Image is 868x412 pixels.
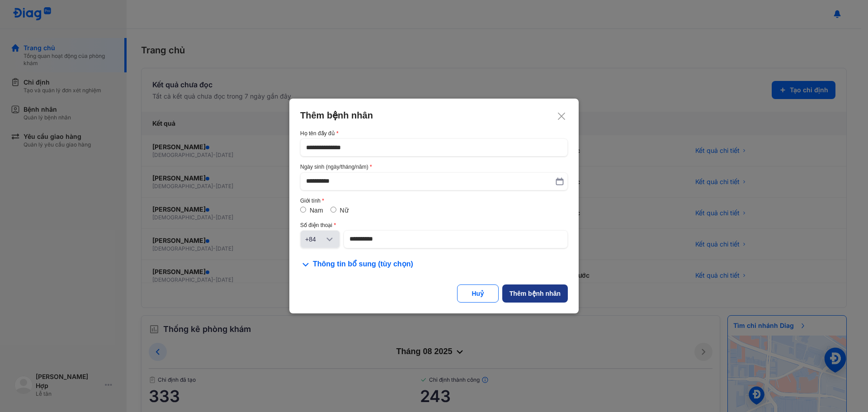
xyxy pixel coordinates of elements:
label: Nữ [340,207,349,214]
div: +84 [305,235,324,244]
div: Giới tính [300,198,568,204]
button: Thêm bệnh nhân [502,284,568,303]
div: Ngày sinh (ngày/tháng/năm) [300,164,568,170]
span: Thông tin bổ sung (tùy chọn) [313,259,413,270]
div: Số điện thoại [300,222,568,228]
button: Huỷ [457,284,499,303]
div: Họ tên đầy đủ [300,130,568,137]
div: Thêm bệnh nhân [509,289,561,298]
label: Nam [310,207,323,214]
div: Thêm bệnh nhân [300,109,568,121]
